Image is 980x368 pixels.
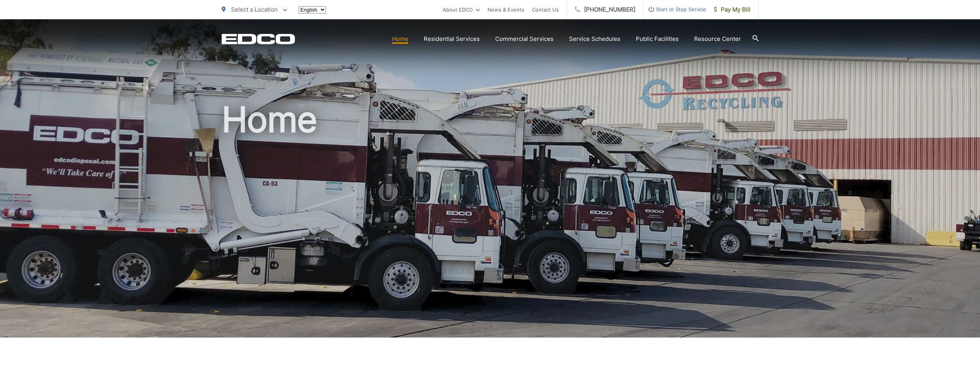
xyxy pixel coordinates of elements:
[532,5,559,14] a: Contact Us
[443,5,480,14] a: About EDCO
[487,5,524,14] a: News & Events
[231,6,278,13] span: Select a Location
[714,5,751,14] span: Pay My Bill
[694,34,741,44] a: Resource Center
[424,34,480,44] a: Residential Services
[569,34,620,44] a: Service Schedules
[636,34,679,44] a: Public Facilities
[222,100,759,344] h1: Home
[299,6,326,14] select: Select a language
[222,34,295,44] a: EDCD logo. Return to the homepage.
[392,34,408,44] a: Home
[495,34,554,44] a: Commercial Services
